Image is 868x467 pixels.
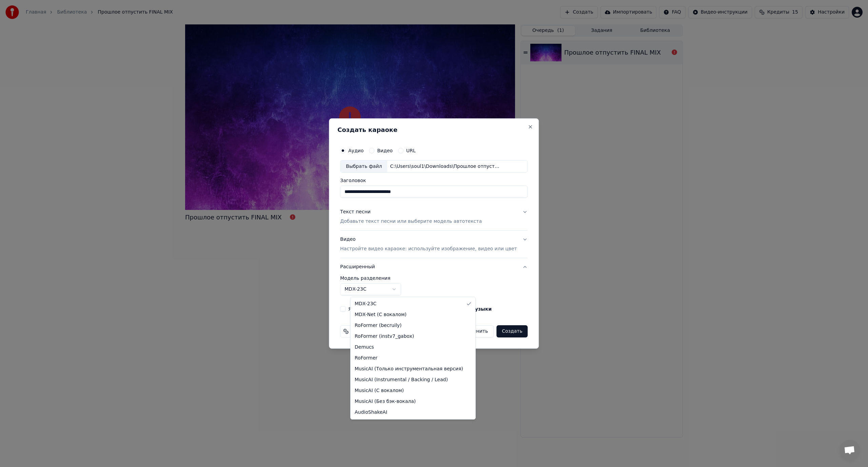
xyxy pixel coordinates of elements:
[355,409,387,416] span: AudioShakeAI
[355,311,407,318] span: MDX-Net (С вокалом)
[355,366,463,372] span: MusicAI (Только инструментальная версия)
[355,355,377,362] span: RoFormer
[355,376,448,383] span: MusicAI (Instrumental / Backing / Lead)
[355,333,414,340] span: RoFormer (instv7_gabox)
[355,344,374,351] span: Demucs
[355,398,416,405] span: MusicAI (Без бэк-вокала)
[355,387,404,394] span: MusicAI (С вокалом)
[355,322,402,329] span: RoFormer (becruily)
[355,300,376,307] span: MDX-23C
